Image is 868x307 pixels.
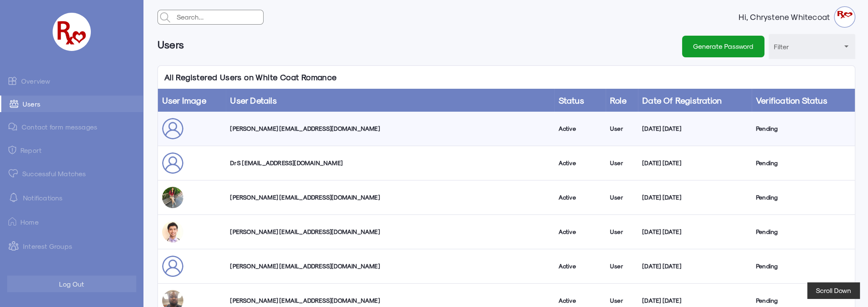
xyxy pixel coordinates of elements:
[174,10,263,24] input: Search...
[610,95,626,105] a: Role
[157,34,184,55] h6: Users
[642,296,747,305] div: [DATE] [DATE]
[162,187,183,208] img: mx2dboeikjpdmd8ha6bo.jpg
[162,221,183,242] img: iagkqjzreo8biowsr44j.jpg
[230,262,550,270] div: [PERSON_NAME] [EMAIL_ADDRESS][DOMAIN_NAME]
[642,95,722,105] a: Date of Registration
[162,118,183,139] img: user_sepfus.png
[559,193,601,202] div: Active
[8,192,19,203] img: notification-default-white.svg
[8,76,17,85] img: admin-ic-overview.svg
[8,217,16,226] img: ic-home.png
[682,36,764,57] button: Generate Password
[8,169,18,177] img: matched.svg
[807,282,860,299] button: Scroll Down
[756,124,851,133] div: Pending
[610,262,634,270] div: User
[610,228,634,236] div: User
[559,159,601,167] div: Active
[8,146,16,154] img: admin-ic-report.svg
[610,124,634,133] div: User
[610,159,634,167] div: User
[8,123,17,131] img: admin-ic-contact-message.svg
[642,193,747,202] div: [DATE] [DATE]
[8,241,19,251] img: intrestGropus.svg
[559,124,601,133] div: Active
[610,193,634,202] div: User
[230,124,550,133] div: [PERSON_NAME] [EMAIL_ADDRESS][DOMAIN_NAME]
[610,296,634,305] div: User
[756,193,851,202] div: Pending
[158,10,172,25] img: admin-search.svg
[756,95,827,105] a: Verification Status
[162,95,206,105] a: User Image
[230,159,550,167] div: Dr S [EMAIL_ADDRESS][DOMAIN_NAME]
[756,296,851,305] div: Pending
[559,95,584,105] a: Status
[162,152,183,174] img: user_sepfus.png
[756,159,851,167] div: Pending
[756,228,851,236] div: Pending
[10,100,18,108] img: admin-ic-users.svg
[230,95,276,105] a: User Details
[642,262,747,270] div: [DATE] [DATE]
[559,262,601,270] div: Active
[162,256,183,277] img: user_sepfus.png
[230,296,550,305] div: [PERSON_NAME] [EMAIL_ADDRESS][DOMAIN_NAME]
[559,228,601,236] div: Active
[642,124,747,133] div: [DATE] [DATE]
[559,296,601,305] div: Active
[739,13,834,21] strong: Hi, Chrystene Whitecoat
[642,228,747,236] div: [DATE] [DATE]
[230,193,550,202] div: [PERSON_NAME] [EMAIL_ADDRESS][DOMAIN_NAME]
[7,276,136,292] button: Log Out
[230,228,550,236] div: [PERSON_NAME] [EMAIL_ADDRESS][DOMAIN_NAME]
[158,66,343,89] p: All Registered Users on White Coat Romance
[642,159,747,167] div: [DATE] [DATE]
[756,262,851,270] div: Pending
